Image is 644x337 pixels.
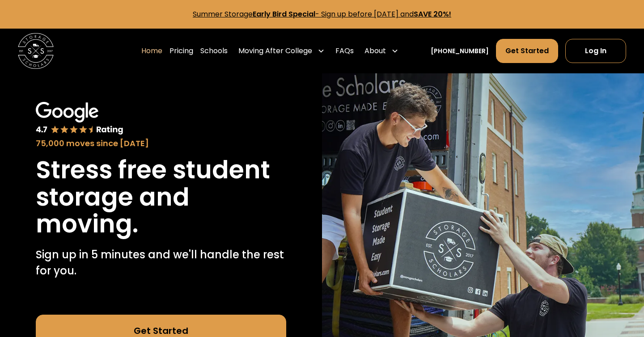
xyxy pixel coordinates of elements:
div: About [361,38,402,63]
a: Log In [565,39,626,63]
a: Get Started [496,39,558,63]
strong: SAVE 20%! [414,9,451,19]
a: FAQs [335,38,354,63]
div: Moving After College [238,46,312,56]
img: Storage Scholars main logo [18,33,54,69]
a: Home [141,38,162,63]
a: Schools [200,38,228,63]
p: Sign up in 5 minutes and we'll handle the rest for you. [36,247,286,279]
strong: Early Bird Special [253,9,315,19]
a: Pricing [169,38,193,63]
div: About [364,46,386,56]
img: Google 4.7 star rating [36,102,123,135]
a: Summer StorageEarly Bird Special- Sign up before [DATE] andSAVE 20%! [193,9,451,19]
h1: Stress free student storage and moving. [36,156,286,238]
a: [PHONE_NUMBER] [431,46,489,56]
div: Moving After College [235,38,328,63]
div: 75,000 moves since [DATE] [36,137,286,149]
